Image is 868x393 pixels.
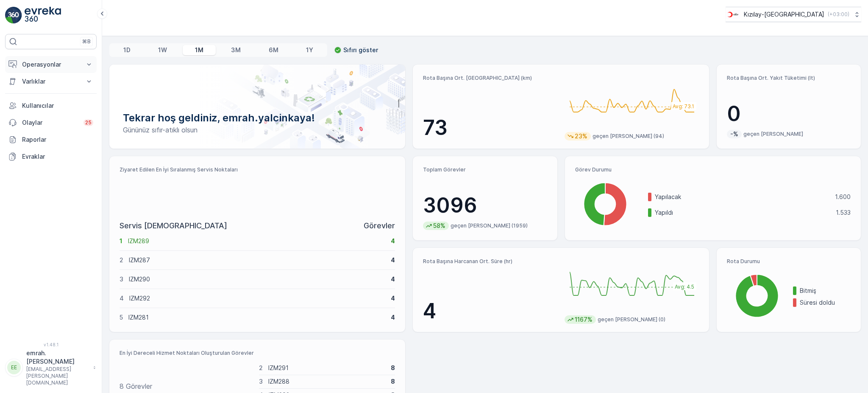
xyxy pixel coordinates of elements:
[391,275,395,284] p: 4
[364,220,395,232] p: Görevler
[391,256,395,264] p: 4
[451,222,528,229] p: geçen [PERSON_NAME] (1959)
[391,377,395,386] p: 8
[727,101,851,126] p: 0
[391,364,395,372] p: 8
[7,361,21,374] div: EE
[129,256,385,264] p: IZM287
[120,166,395,173] p: Ziyaret Edilen En İyi Sıralanmış Servis Noktaları
[423,75,557,81] p: Rota Başına Ort. [GEOGRAPHIC_DATA] (km)
[5,7,22,24] img: logo
[259,377,263,386] p: 3
[120,256,123,264] p: 2
[655,193,829,201] p: Yapılacak
[120,237,122,245] p: 1
[5,148,97,165] a: Evraklar
[432,222,446,230] p: 58%
[22,101,93,110] p: Kullanıcılar
[123,111,392,125] p: Tekrar hoş geldiniz, emrah.yalcinkaya!
[598,316,665,323] p: geçen [PERSON_NAME] (0)
[5,131,97,148] a: Raporlar
[120,350,395,357] p: En İyi Dereceli Hizmet Noktaları Oluşturulan Görevler
[259,364,263,372] p: 2
[268,364,385,372] p: IZM291
[391,294,395,303] p: 4
[343,46,378,54] p: Sıfırı göster
[22,152,93,161] p: Evraklar
[120,220,227,232] p: Servis [DEMOGRAPHIC_DATA]
[269,46,278,54] p: 6M
[726,7,861,22] button: Kızılay-[GEOGRAPHIC_DATA](+03:00)
[5,114,97,131] a: Olaylar25
[195,46,203,54] p: 1M
[128,313,385,322] p: IZM281
[306,46,313,54] p: 1Y
[5,73,97,90] button: Varlıklar
[836,208,851,217] p: 1.533
[231,46,241,54] p: 3M
[120,275,123,284] p: 3
[120,294,124,303] p: 4
[423,258,557,265] p: Rota Başına Harcanan Ort. Süre (hr)
[22,60,80,69] p: Operasyonlar
[729,130,739,138] p: -%
[123,46,131,54] p: 1D
[22,118,78,127] p: Olaylar
[129,294,385,303] p: IZM292
[25,7,61,24] img: logo_light-DOdMpM7g.png
[574,132,588,140] p: 23%
[5,56,97,73] button: Operasyonlar
[800,286,851,295] p: Bitmiş
[5,342,97,347] span: v 1.48.1
[800,298,851,307] p: Süresi doldu
[423,298,557,324] p: 4
[423,115,557,140] p: 73
[574,315,593,324] p: 1167%
[268,377,385,386] p: IZM288
[129,275,385,284] p: IZM290
[120,381,152,391] p: 8 Görevler
[575,166,851,173] p: Görev Durumu
[828,11,849,18] p: ( +03:00 )
[22,135,93,144] p: Raporlar
[744,10,824,19] p: Kızılay-[GEOGRAPHIC_DATA]
[391,313,395,322] p: 4
[120,313,123,322] p: 5
[26,366,89,386] p: [EMAIL_ADDRESS][PERSON_NAME][DOMAIN_NAME]
[82,38,91,45] p: ⌘B
[26,349,89,366] p: emrah.[PERSON_NAME]
[593,133,664,140] p: geçen [PERSON_NAME] (94)
[22,77,80,86] p: Varlıklar
[123,125,392,135] p: Gününüz sıfır-atıklı olsun
[5,349,97,386] button: EEemrah.[PERSON_NAME][EMAIL_ADDRESS][PERSON_NAME][DOMAIN_NAME]
[727,75,851,81] p: Rota Başına Ort. Yakıt Tüketimi (lt)
[743,131,803,138] p: geçen [PERSON_NAME]
[835,193,851,201] p: 1.600
[423,193,547,218] p: 3096
[85,119,92,126] p: 25
[158,46,167,54] p: 1W
[726,10,740,19] img: k%C4%B1z%C4%B1lay_jywRncg.png
[391,237,395,245] p: 4
[655,208,830,217] p: Yapıldı
[128,237,385,245] p: IZM289
[5,97,97,114] a: Kullanıcılar
[423,166,547,173] p: Toplam Görevler
[727,258,851,265] p: Rota Durumu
